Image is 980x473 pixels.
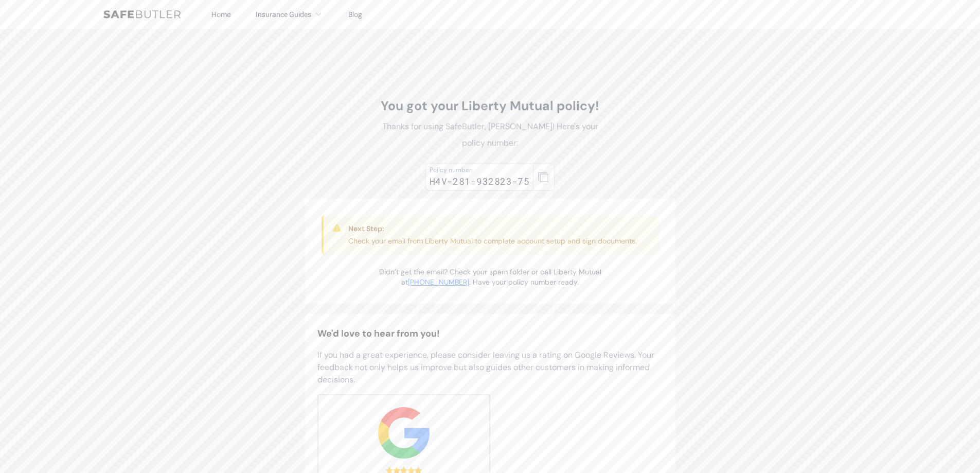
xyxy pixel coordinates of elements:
[348,10,362,19] a: Blog
[256,8,324,21] button: Insurance Guides
[378,407,430,459] img: google.svg
[317,349,663,386] p: If you had a great experience, please consider leaving us a rating on Google Reviews. Your feedba...
[317,326,663,341] h2: We'd love to hear from you!
[375,267,605,287] p: Didn’t get the email? Check your spam folder or call Liberty Mutual at . Have your policy number ...
[430,174,530,188] div: H4V-281-932823-75
[348,236,637,246] p: Check your email from Liberty Mutual to complete account setup and sign documents.
[375,98,605,114] h1: You got your Liberty Mutual policy!
[348,223,637,234] h3: Next Step:
[103,10,181,19] img: SafeButler Text Logo
[430,166,530,174] div: Policy number
[211,10,231,19] a: Home
[408,277,469,287] a: [PHONE_NUMBER]
[375,118,605,151] p: Thanks for using SafeButler, [PERSON_NAME]! Here's your policy number:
